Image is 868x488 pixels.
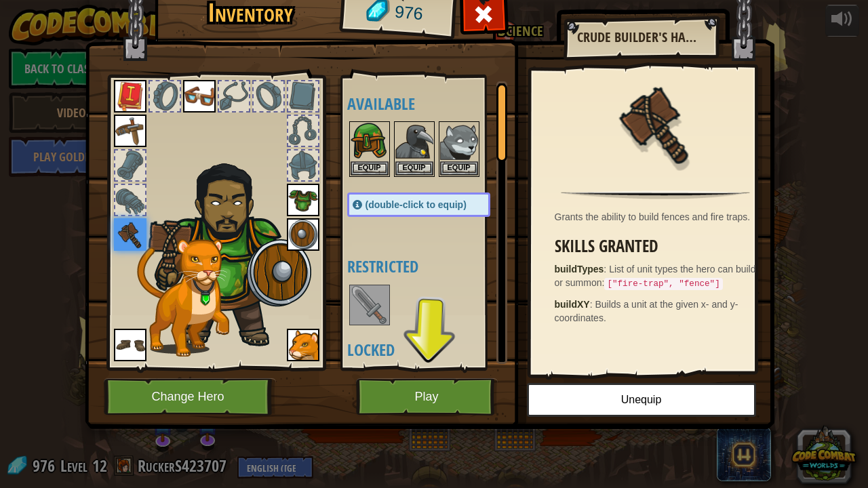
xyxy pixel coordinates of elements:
[148,153,314,350] img: male.png
[287,184,319,216] img: portrait.png
[351,161,389,176] button: Equip
[287,218,319,251] img: portrait.png
[351,286,389,324] img: portrait.png
[114,218,146,251] img: portrait.png
[555,299,738,323] span: Builds a unit at the given x- and y-coordinates.
[114,80,146,113] img: portrait.png
[440,161,478,176] button: Equip
[555,299,590,310] strong: buildXY
[555,264,756,288] span: List of unit types the hero can build or summon:
[351,123,389,161] img: portrait.png
[183,80,216,113] img: portrait.png
[577,30,705,45] h2: Crude Builder's Hammer
[347,95,517,113] h4: Available
[114,329,146,361] img: portrait.png
[395,123,433,161] img: portrait.png
[356,378,498,415] button: Play
[137,239,229,357] img: cougar-paper-dolls.png
[440,123,478,161] img: portrait.png
[561,190,749,199] img: hr.png
[555,210,764,224] div: Grants the ability to build fences and fire traps.
[590,299,595,310] span: :
[555,264,604,274] strong: buildTypes
[555,237,764,256] h3: Skills Granted
[604,278,722,290] code: ["fire-trap", "fence"]
[104,378,276,415] button: Change Hero
[347,258,517,275] h4: Restricted
[366,199,467,210] span: (double-click to equip)
[604,264,609,274] span: :
[527,383,756,417] button: Unequip
[287,329,319,361] img: portrait.png
[114,115,146,147] img: portrait.png
[395,161,433,176] button: Equip
[347,341,517,359] h4: Locked
[612,79,700,167] img: portrait.png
